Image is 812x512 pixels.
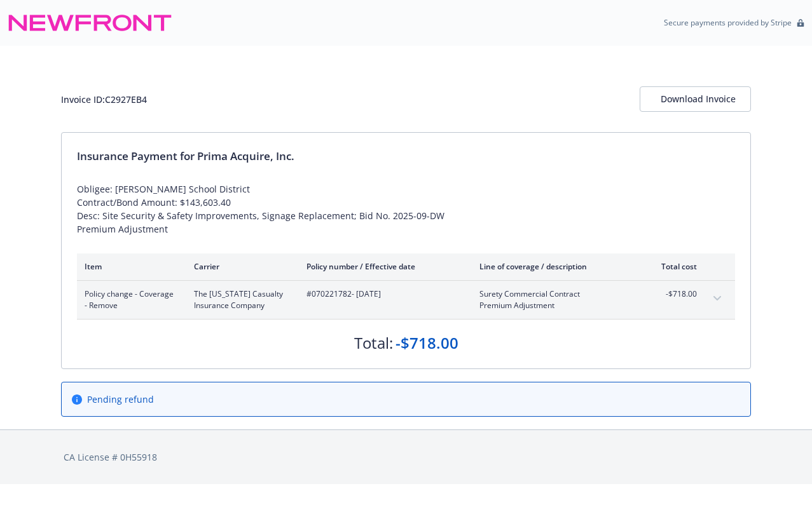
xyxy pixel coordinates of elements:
div: Total cost [649,261,697,272]
span: -$718.00 [649,288,697,300]
span: The [US_STATE] Casualty Insurance Company [194,288,286,311]
div: Total: [354,332,393,354]
span: Surety Commercial Contract [479,288,629,300]
div: Policy number / Effective date [306,261,459,272]
div: Item [85,261,174,272]
span: Pending refund [87,393,154,406]
div: -$718.00 [396,332,458,354]
div: Download Invoice [661,87,730,111]
div: Carrier [194,261,286,272]
div: Invoice ID: C2927EB4 [61,93,147,106]
div: Line of coverage / description [479,261,629,272]
span: Premium Adjustment [479,300,629,311]
button: Download Invoice [640,86,751,112]
span: Policy change - Coverage - Remove [85,288,174,311]
div: Obligee: [PERSON_NAME] School District Contract/Bond Amount: $143,603.40 Desc: Site Security & Sa... [77,182,735,236]
div: Insurance Payment for Prima Acquire, Inc. [77,148,735,165]
div: CA License # 0H55918 [64,450,748,464]
button: expand content [707,288,727,309]
div: Policy change - Coverage - RemoveThe [US_STATE] Casualty Insurance Company#070221782- [DATE]Suret... [77,281,735,319]
p: Secure payments provided by Stripe [664,17,792,28]
span: Surety Commercial ContractPremium Adjustment [479,288,629,311]
span: #070221782 - [DATE] [306,288,459,300]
